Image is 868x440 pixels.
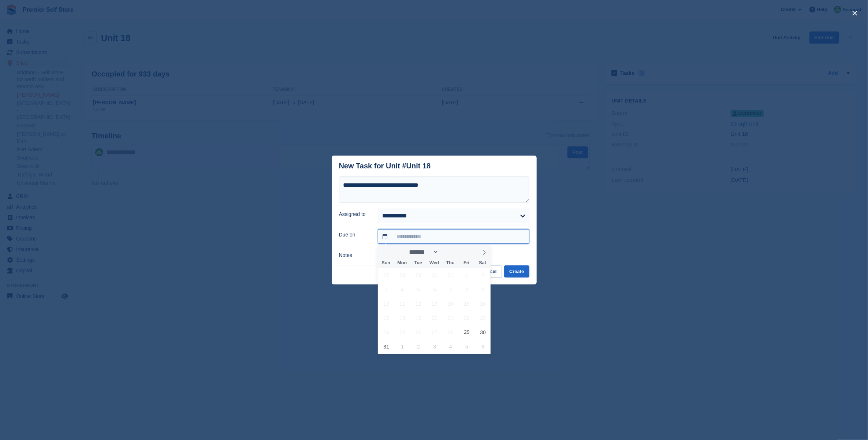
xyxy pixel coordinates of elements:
span: September 1, 2025 [395,339,410,354]
span: August 28, 2025 [444,325,458,339]
span: August 26, 2025 [411,325,426,339]
span: August 17, 2025 [379,311,394,325]
span: August 18, 2025 [395,311,410,325]
span: August 15, 2025 [460,297,474,311]
button: Create [504,265,529,277]
span: July 30, 2025 [428,268,442,282]
span: August 30, 2025 [476,325,490,339]
span: August 16, 2025 [476,297,490,311]
span: August 11, 2025 [395,297,410,311]
span: Wed [426,261,442,265]
span: September 2, 2025 [411,339,426,354]
span: August 3, 2025 [379,282,394,297]
span: July 27, 2025 [379,268,394,282]
span: August 12, 2025 [411,297,426,311]
span: July 28, 2025 [395,268,410,282]
span: August 21, 2025 [444,311,458,325]
span: Mon [394,261,410,265]
span: August 24, 2025 [379,325,394,339]
select: Month [407,248,439,256]
span: August 13, 2025 [428,297,442,311]
input: Year [439,248,462,256]
span: August 1, 2025 [460,268,474,282]
span: August 6, 2025 [428,282,442,297]
span: Fri [458,261,474,265]
span: August 29, 2025 [460,325,474,339]
span: September 5, 2025 [460,339,474,354]
span: August 20, 2025 [428,311,442,325]
span: Sat [474,261,491,265]
span: Sun [378,261,394,265]
span: August 31, 2025 [379,339,394,354]
span: September 6, 2025 [476,339,490,354]
label: Notes [339,251,369,259]
span: August 9, 2025 [476,282,490,297]
span: July 31, 2025 [444,268,458,282]
span: August 19, 2025 [411,311,426,325]
span: August 23, 2025 [476,311,490,325]
span: Thu [442,261,458,265]
span: September 3, 2025 [428,339,442,354]
span: August 22, 2025 [460,311,474,325]
span: August 7, 2025 [444,282,458,297]
div: New Task for Unit #Unit 18 [339,162,431,170]
span: September 4, 2025 [444,339,458,354]
span: August 4, 2025 [395,282,410,297]
span: August 25, 2025 [395,325,410,339]
span: August 27, 2025 [428,325,442,339]
button: close [849,7,861,19]
span: August 5, 2025 [411,282,426,297]
span: August 2, 2025 [476,268,490,282]
label: Assigned to [339,210,369,218]
span: Tue [410,261,426,265]
span: July 29, 2025 [411,268,426,282]
span: August 10, 2025 [379,297,394,311]
span: August 14, 2025 [444,297,458,311]
label: Due on [339,231,369,239]
span: August 8, 2025 [460,282,474,297]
